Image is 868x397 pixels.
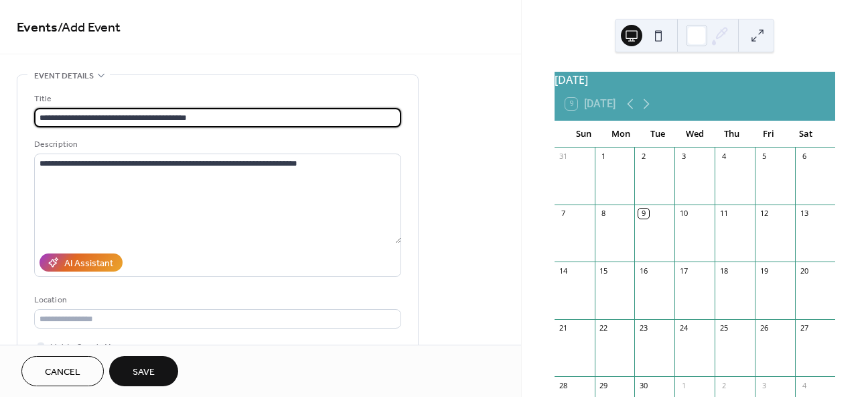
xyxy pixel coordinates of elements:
[555,72,835,88] div: [DATE]
[58,15,121,41] span: / Add Event
[133,365,155,380] span: Save
[759,380,769,390] div: 3
[676,121,713,148] div: Wed
[750,121,787,148] div: Fri
[638,152,648,162] div: 2
[799,380,809,390] div: 4
[599,209,609,219] div: 8
[34,92,399,106] div: Title
[64,257,113,271] div: AI Assistant
[678,266,689,276] div: 17
[17,15,58,41] a: Events
[719,209,729,219] div: 11
[799,209,809,219] div: 13
[602,121,639,148] div: Mon
[559,209,569,219] div: 7
[713,121,750,148] div: Thu
[599,152,609,162] div: 1
[638,266,648,276] div: 16
[50,340,124,354] span: Link to Google Maps
[719,380,729,390] div: 2
[759,266,769,276] div: 19
[799,266,809,276] div: 20
[678,323,689,333] div: 24
[638,380,648,390] div: 30
[559,152,569,162] div: 31
[678,209,689,219] div: 10
[599,323,609,333] div: 22
[34,293,399,307] div: Location
[759,152,769,162] div: 5
[799,323,809,333] div: 27
[719,152,729,162] div: 4
[638,323,648,333] div: 23
[719,323,729,333] div: 25
[638,209,648,219] div: 9
[559,266,569,276] div: 14
[34,137,399,152] div: Description
[678,380,689,390] div: 1
[559,323,569,333] div: 21
[559,380,569,390] div: 28
[599,380,609,390] div: 29
[719,266,729,276] div: 18
[799,152,809,162] div: 6
[788,121,824,148] div: Sat
[40,253,123,272] button: AI Assistant
[109,356,178,386] button: Save
[21,356,104,386] button: Cancel
[565,121,602,148] div: Sun
[34,69,94,83] span: Event details
[759,209,769,219] div: 12
[678,152,689,162] div: 3
[759,323,769,333] div: 26
[599,266,609,276] div: 15
[45,365,80,380] span: Cancel
[639,121,676,148] div: Tue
